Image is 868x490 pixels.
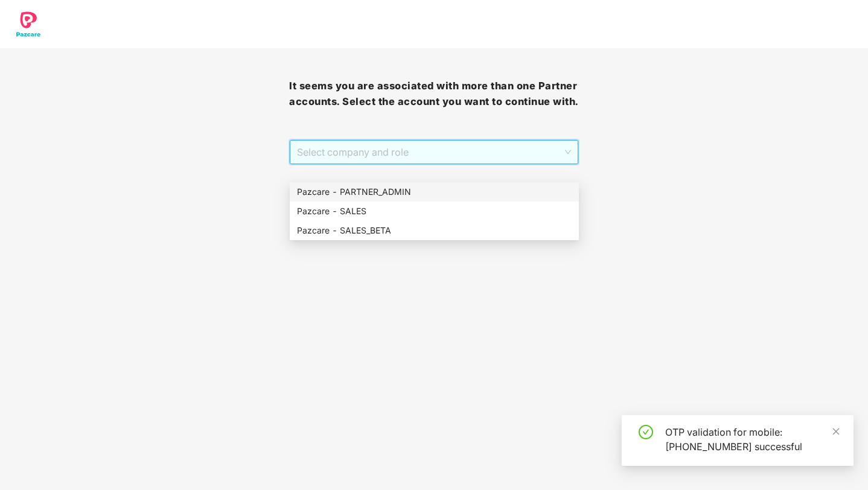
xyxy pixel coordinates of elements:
[297,141,570,164] span: Select company and role
[639,425,653,439] span: check-circle
[297,224,572,237] div: Pazcare - SALES_BETA
[297,205,572,218] div: Pazcare - SALES
[289,78,578,109] h3: It seems you are associated with more than one Partner accounts. Select the account you want to c...
[290,182,579,202] div: Pazcare - PARTNER_ADMIN
[665,425,839,454] div: OTP validation for mobile: [PHONE_NUMBER] successful
[290,221,579,240] div: Pazcare - SALES_BETA
[297,185,572,199] div: Pazcare - PARTNER_ADMIN
[290,202,579,221] div: Pazcare - SALES
[832,427,840,436] span: close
